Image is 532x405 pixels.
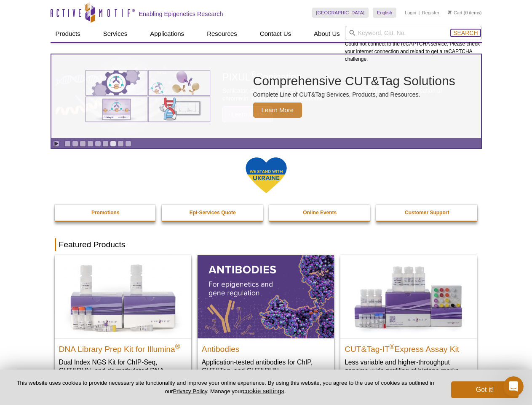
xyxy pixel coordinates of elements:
a: Contact Us [255,26,296,42]
a: Go to slide 3 [80,140,86,147]
button: cookie settings [243,387,284,394]
button: Search [451,29,480,37]
p: This website uses cookies to provide necessary site functionality and improve your online experie... [13,379,437,395]
a: Go to slide 6 [102,140,109,147]
a: Epi-Services Quote [162,205,264,221]
h2: Featured Products [55,238,478,251]
input: Keyword, Cat. No. [345,26,482,40]
a: Login [405,10,416,16]
h2: Enabling Epigenetics Research [139,10,223,18]
sup: ® [175,343,180,350]
a: About Us [309,26,345,42]
a: CUT&Tag-IT® Express Assay Kit CUT&Tag-IT®Express Assay Kit Less variable and higher-throughput ge... [340,255,477,383]
a: Go to slide 7 [110,140,116,147]
a: Services [98,26,133,42]
a: [GEOGRAPHIC_DATA] [312,8,369,18]
sup: ® [390,343,395,350]
span: Learn More [253,103,302,118]
a: Toggle autoplay [53,140,59,147]
div: Could not connect to the reCAPTCHA service. Please check your internet connection and reload to g... [345,26,482,63]
a: Privacy Policy [173,388,207,394]
a: English [373,8,396,18]
strong: Promotions [91,210,120,216]
span: Search [453,30,478,36]
button: Got it! [451,381,519,398]
img: CUT&Tag-IT® Express Assay Kit [340,255,477,338]
a: DNA Library Prep Kit for Illumina DNA Library Prep Kit for Illumina® Dual Index NGS Kit for ChIP-... [55,255,191,391]
a: All Antibodies Antibodies Application-tested antibodies for ChIP, CUT&Tag, and CUT&RUN. [198,255,334,383]
img: DNA Library Prep Kit for Illumina [55,255,191,338]
strong: Epi-Services Quote [190,210,236,216]
p: Complete Line of CUT&Tag Services, Products, and Resources. [253,91,455,98]
a: Products [51,26,86,42]
a: Promotions [55,205,157,221]
strong: Customer Support [405,210,449,216]
li: | [419,8,420,18]
img: All Antibodies [198,255,334,338]
p: Application-tested antibodies for ChIP, CUT&Tag, and CUT&RUN. [202,358,330,375]
a: Go to slide 4 [87,140,94,147]
img: Various genetic charts and diagrams. [85,70,211,123]
li: (0 items) [448,8,482,18]
strong: Online Events [303,210,337,216]
a: Various genetic charts and diagrams. Comprehensive CUT&Tag Solutions Complete Line of CUT&Tag Ser... [51,54,481,138]
a: Register [422,10,439,16]
img: Your Cart [448,10,452,14]
a: Online Events [269,205,371,221]
iframe: Intercom live chat [503,376,524,397]
article: Comprehensive CUT&Tag Solutions [51,54,481,138]
img: We Stand With Ukraine [245,157,287,194]
p: Less variable and higher-throughput genome-wide profiling of histone marks​. [345,358,473,375]
a: Go to slide 8 [118,140,124,147]
h2: Comprehensive CUT&Tag Solutions [253,75,455,87]
a: Go to slide 1 [64,140,71,147]
h2: CUT&Tag-IT Express Assay Kit [345,341,473,354]
a: Go to slide 9 [125,140,131,147]
a: Resources [202,26,242,42]
a: Go to slide 2 [72,140,78,147]
h2: DNA Library Prep Kit for Illumina [59,341,187,354]
a: Go to slide 5 [95,140,101,147]
p: Dual Index NGS Kit for ChIP-Seq, CUT&RUN, and ds methylated DNA assays. [59,358,187,383]
a: Customer Support [376,205,478,221]
a: Applications [145,26,189,42]
a: Cart [448,10,462,16]
h2: Antibodies [202,341,330,354]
